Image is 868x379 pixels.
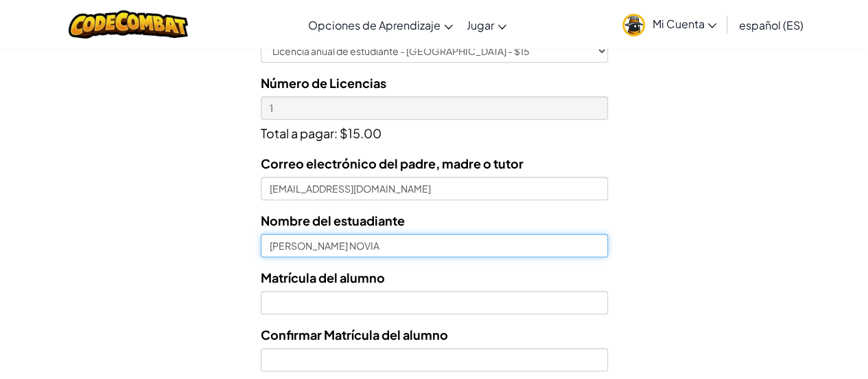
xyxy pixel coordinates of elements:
[261,268,385,288] label: Matrícula del alumno
[301,6,460,43] a: Opciones de Aprendizaje
[261,73,386,93] label: Número de Licencias
[622,14,645,36] img: avatar
[261,120,608,143] p: Total a pagar: $15.00
[261,153,524,173] label: Correo electrónico del padre, madre o tutor
[261,210,405,230] label: Nombre del estuadiante
[652,17,716,31] span: Mi Cuenta
[261,325,448,345] label: Confirmar Matrícula del alumno
[308,18,441,32] span: Opciones de Aprendizaje
[615,3,723,46] a: Mi Cuenta
[69,10,189,39] img: CodeCombat logo
[460,6,513,43] a: Jugar
[467,18,494,32] span: Jugar
[738,18,803,32] span: español (ES)
[731,6,810,43] a: español (ES)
